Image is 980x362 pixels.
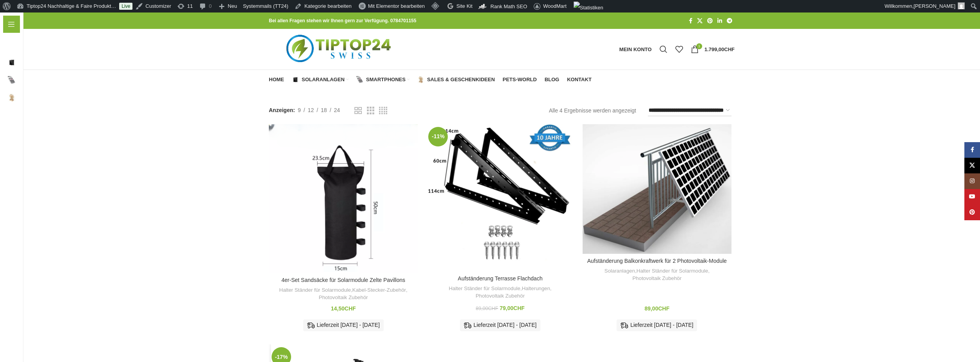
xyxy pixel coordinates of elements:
[671,41,687,57] div: Meine Wunschliste
[587,267,728,282] div: , ,
[269,18,416,23] strong: Bei allen Fragen stehen wir Ihnen gern zur Verfügung. 0784701155
[302,77,345,83] span: Solaranlagen
[696,43,702,49] span: 1
[522,285,550,292] a: Halterungen
[269,72,284,87] a: Home
[429,285,570,300] div: , ,
[619,47,652,52] span: Mein Konto
[366,77,406,83] span: Smartphones
[656,41,671,57] a: Suche
[269,29,411,70] img: Tiptop24 Nachhaltige & Faire Produkte
[503,77,536,83] span: Pets-World
[331,106,343,114] a: 24
[500,305,525,311] bdi: 79,00
[567,77,592,83] span: Kontakt
[269,124,418,273] a: 4er-Set Sandsäcke für Solarmodule Zelte Pavillons
[964,205,980,220] a: Pinterest Social Link
[715,16,724,26] a: LinkedIn Social Link
[292,72,349,87] a: Solaranlagen
[583,124,731,254] a: Aufständerung Balkonkraftwerk für 2 Photovoltaik-Module
[617,319,697,331] div: Lieferzeit [DATE] - [DATE]
[914,3,955,9] span: [PERSON_NAME]
[964,142,980,158] a: Facebook Social Link
[269,106,295,114] span: Anzeigen
[354,106,362,116] a: Rasteransicht 2
[426,124,574,271] a: Aufständerung Terrasse Flachdach
[724,16,735,26] a: Telegram Social Link
[648,105,731,116] select: Shop-Reihenfolge
[604,267,635,275] a: Solaranlagen
[428,127,448,146] span: -11%
[637,267,708,275] a: Halter Ständer für Solarmodule
[615,41,656,57] a: Mein Konto
[298,107,301,113] span: 9
[724,46,735,52] span: CHF
[503,72,536,87] a: Pets-World
[417,72,495,87] a: Sales & Geschenkideen
[417,76,424,83] img: Sales & Geschenkideen
[281,277,405,283] a: 4er-Set Sandsäcke für Solarmodule Zelte Pavillons
[308,107,314,113] span: 12
[705,16,715,26] a: Pinterest Social Link
[356,72,410,87] a: Smartphones
[549,106,636,115] p: Alle 4 Ergebnisse werden angezeigt
[574,2,603,14] img: Aufrufe der letzten 48 Stunden. Klicke hier für weitere Jetpack-Statistiken.
[318,106,330,114] a: 18
[687,41,739,57] a: 1 1.799,00CHF
[687,16,695,26] a: Facebook Social Link
[319,294,368,301] a: Photovoltaik Zubehör
[567,72,592,87] a: Kontakt
[379,106,387,116] a: Rasteransicht 4
[964,158,980,173] a: X Social Link
[476,292,525,300] a: Photovoltaik Zubehör
[476,306,498,311] bdi: 89,00
[632,275,681,282] a: Photovoltaik Zubehör
[964,173,980,189] a: Instagram Social Link
[456,3,472,9] span: Site Kit
[458,275,543,282] a: Aufständerung Terrasse Flachdach
[321,107,327,113] span: 18
[356,76,363,83] img: Smartphones
[488,306,498,311] span: CHF
[427,77,495,83] span: Sales & Geschenkideen
[331,305,356,312] bdi: 14,50
[292,76,299,83] img: Solaranlagen
[119,3,132,10] a: Live
[368,3,425,9] span: Mit Elementor bearbeiten
[279,287,351,294] a: Halter Ständer für Solarmodule
[545,77,560,83] span: Blog
[695,16,705,26] a: X Social Link
[334,107,340,113] span: 24
[352,287,406,294] a: Kabel-Stecker-Zubehör
[265,72,596,87] div: Hauptnavigation
[305,106,317,114] a: 12
[460,319,540,331] div: Lieferzeit [DATE] - [DATE]
[273,287,414,301] div: , ,
[269,77,284,83] span: Home
[513,305,525,311] span: CHF
[644,305,669,312] bdi: 89,00
[545,72,560,87] a: Blog
[658,305,669,312] span: CHF
[367,106,374,116] a: Rasteransicht 3
[295,106,304,114] a: 9
[705,46,735,52] bdi: 1.799,00
[345,305,356,312] span: CHF
[490,4,527,9] span: Rank Math SEO
[964,189,980,205] a: YouTube Social Link
[449,285,520,292] a: Halter Ständer für Solarmodule
[269,46,411,52] a: Logo der Website
[303,319,384,331] div: Lieferzeit [DATE] - [DATE]
[587,258,727,264] a: Aufständerung Balkonkraftwerk für 2 Photovoltaik-Module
